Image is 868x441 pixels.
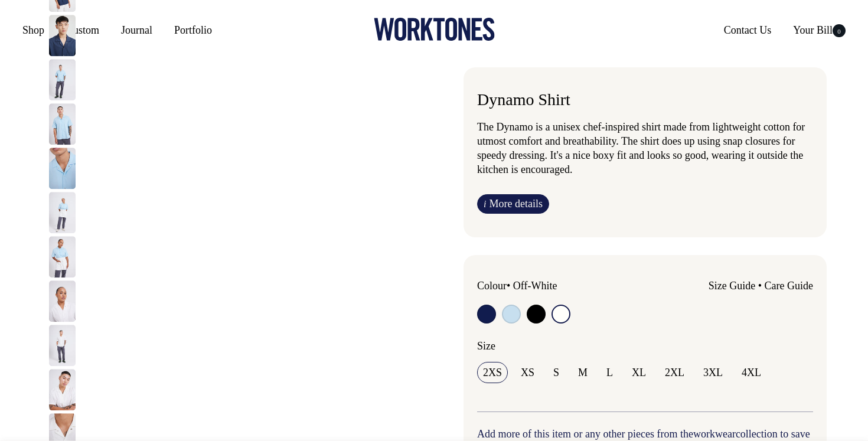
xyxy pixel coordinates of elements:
[572,362,593,383] input: M
[601,362,619,383] input: L
[49,59,76,100] img: true-blue
[719,19,776,41] a: Contact Us
[742,365,761,380] span: 4XL
[483,365,502,380] span: 2XS
[521,365,534,380] span: XS
[703,365,723,380] span: 3XL
[659,362,690,383] input: 2XL
[547,362,565,383] input: S
[833,24,846,37] span: 0
[477,362,508,383] input: 2XS
[515,362,540,383] input: XS
[116,19,157,41] a: Journal
[697,362,729,383] input: 3XL
[665,365,684,380] span: 2XL
[49,15,76,56] img: dark-navy
[553,365,559,380] span: S
[736,362,767,383] input: 4XL
[606,365,613,380] span: L
[18,19,49,41] a: Shop
[626,362,652,383] input: XL
[169,19,217,41] a: Portfolio
[578,365,588,380] span: M
[788,19,850,41] a: Your Bill0
[632,365,646,380] span: XL
[61,19,104,41] a: Custom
